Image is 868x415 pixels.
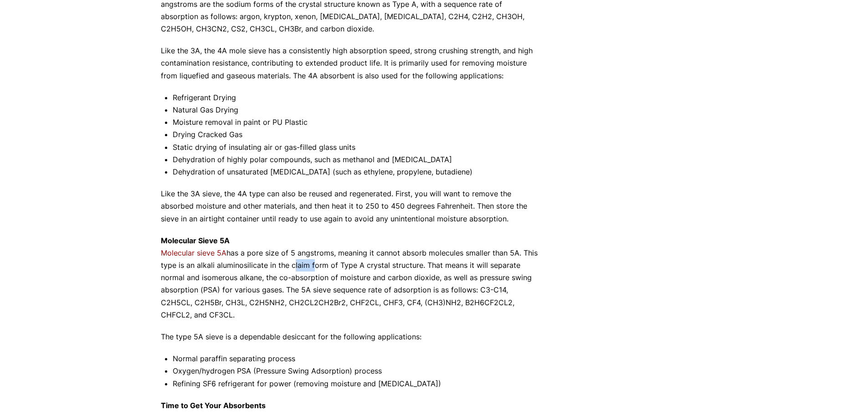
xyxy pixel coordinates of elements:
[173,166,541,178] li: Dehydration of unsaturated [MEDICAL_DATA] (such as ethylene, propylene, butadiene)
[173,141,541,154] li: Static drying of insulating air or gas-filled glass units
[173,365,541,377] li: Oxygen/hydrogen PSA (Pressure Swing Adsorption) process
[161,235,541,321] p: has a pore size of 5 angstroms, meaning it cannot absorb molecules smaller than 5A. This type is ...
[173,104,541,116] li: Natural Gas Drying
[173,92,541,104] li: Refrigerant Drying
[173,353,541,365] li: Normal paraffin separating process
[173,128,541,141] li: Drying Cracked Gas
[161,236,230,245] strong: Molecular Sieve 5A
[161,188,541,225] p: Like the 3A sieve, the 4A type can also be reused and regenerated. First, you will want to remove...
[161,401,266,410] strong: Time to Get Your Absorbents
[173,378,541,390] li: Refining SF6 refrigerant for power (removing moisture and [MEDICAL_DATA])
[173,154,541,166] li: Dehydration of highly polar compounds, such as methanol and [MEDICAL_DATA]
[161,331,541,343] p: The type 5A sieve is a dependable desiccant for the following applications:
[173,116,541,128] li: Moisture removal in paint or PU Plastic
[161,248,226,257] a: Molecular sieve 5A
[161,45,541,82] p: Like the 3A, the 4A mole sieve has a consistently high absorption speed, strong crushing strength...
